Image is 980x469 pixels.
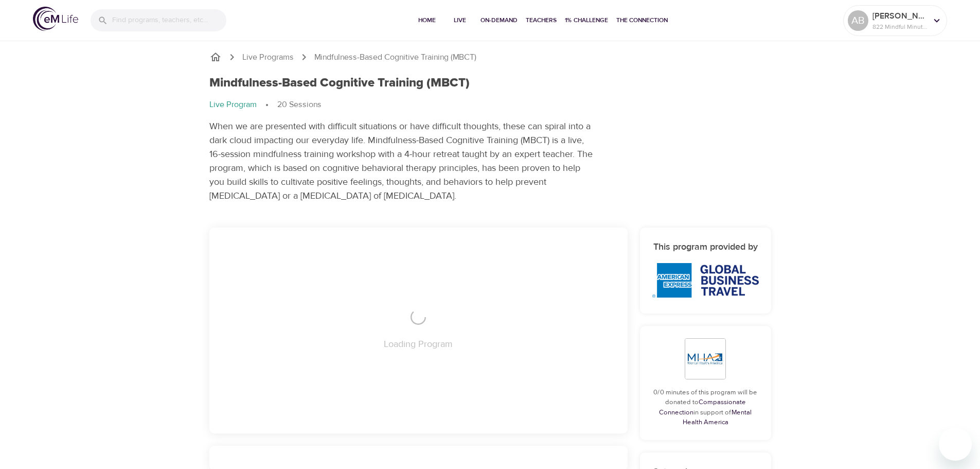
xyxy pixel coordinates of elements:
[848,10,868,31] div: AB
[872,10,927,22] p: [PERSON_NAME]
[242,51,294,63] a: Live Programs
[616,15,668,26] span: The Connection
[277,99,322,111] p: 20 Sessions
[659,398,746,416] a: Compassionate Connection
[872,22,927,31] p: 822 Mindful Minutes
[652,240,759,255] h6: This program provided by
[448,15,472,26] span: Live
[209,51,771,63] nav: breadcrumb
[314,51,476,63] p: Mindfulness-Based Cognitive Training (MBCT)
[565,15,608,26] span: 1% Challenge
[526,15,557,26] span: Teachers
[33,7,78,31] img: logo
[480,15,518,26] span: On-Demand
[112,9,226,31] input: Find programs, teachers, etc...
[652,263,759,298] img: AmEx%20GBT%20logo.png
[652,388,759,428] p: 0/0 minutes of this program will be donated to in support of
[209,99,257,111] p: Live Program
[209,76,470,91] h1: Mindfulness-Based Cognitive Training (MBCT)
[384,337,453,351] p: Loading Program
[415,15,439,26] span: Home
[939,428,972,461] iframe: Button to launch messaging window
[209,99,771,111] nav: breadcrumb
[209,119,595,203] p: When we are presented with difficult situations or have difficult thoughts, these can spiral into...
